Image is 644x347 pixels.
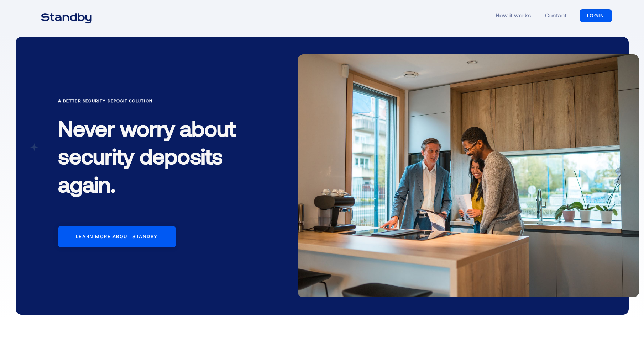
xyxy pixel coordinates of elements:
a: Learn more about standby [58,226,176,247]
h1: Never worry about security deposits again. [58,108,257,209]
a: home [32,9,101,23]
div: A Better Security Deposit Solution [58,97,257,104]
div: Learn more about standby [76,234,158,240]
a: LOGIN [580,9,612,22]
